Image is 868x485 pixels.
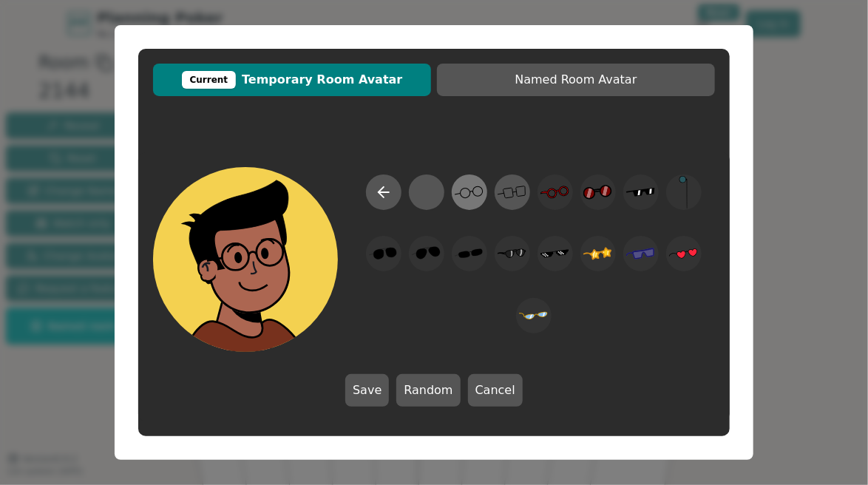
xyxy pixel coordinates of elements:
[444,71,708,89] span: Named Room Avatar
[437,64,715,96] button: Named Room Avatar
[153,64,431,96] button: CurrentTemporary Room Avatar
[468,374,523,407] button: Cancel
[160,71,424,89] span: Temporary Room Avatar
[182,71,237,89] div: Current
[396,374,460,407] button: Random
[345,374,389,407] button: Save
